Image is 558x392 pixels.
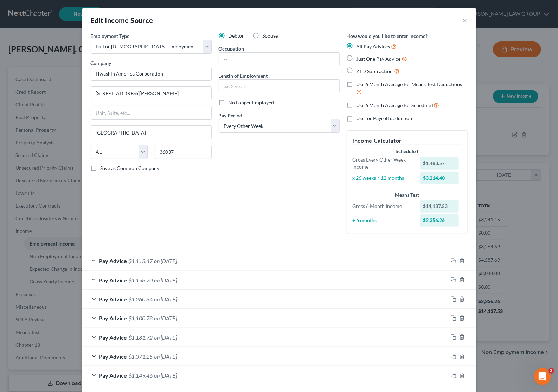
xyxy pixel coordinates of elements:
span: Pay Advice [99,372,127,379]
span: Use 6 Month Average for Schedule I [357,102,434,108]
div: $1,483.57 [420,157,459,170]
span: Spouse [263,33,278,39]
span: Pay Advice [99,334,127,341]
span: on [DATE] [154,296,177,302]
input: Search company by name... [91,67,212,81]
iframe: Intercom live chat [534,368,551,385]
span: Pay Period [219,112,243,118]
div: Gross Every Other Week Income [349,156,417,170]
span: $1,181.72 [129,334,153,341]
span: Pay Advice [99,257,127,264]
span: 2 [549,368,554,374]
input: Enter zip... [155,145,212,159]
button: × [463,16,468,25]
span: All Pay Advices [357,44,390,50]
span: Use for Payroll deduction [357,115,412,121]
input: Enter city... [91,126,211,139]
div: ÷ 6 months [349,217,417,224]
span: Just One Pay Advice [357,56,401,62]
span: Pay Advice [99,277,127,283]
span: No Longer Employed [229,99,274,105]
span: Debtor [229,33,244,39]
span: Employment Type [91,33,130,39]
input: Enter address... [91,87,211,100]
span: Pay Advice [99,315,127,321]
div: Gross 6 Month Income [349,203,417,210]
span: Pay Advice [99,353,127,360]
span: on [DATE] [154,372,177,379]
div: $2,356.26 [420,214,459,227]
span: on [DATE] [154,334,177,341]
span: Use 6 Month Average for Means Test Deductions [357,81,462,87]
input: -- [219,53,339,66]
span: $1,149.46 [129,372,153,379]
input: Unit, Suite, etc... [91,106,211,119]
span: $1,371.25 [129,353,153,360]
span: Company [91,60,111,66]
div: $14,137.53 [420,200,459,213]
span: $1,100.78 [129,315,153,321]
span: on [DATE] [154,353,177,360]
div: $3,214.40 [420,172,459,184]
span: on [DATE] [154,257,177,264]
span: on [DATE] [154,315,177,321]
span: Save as Common Company [101,165,160,171]
div: Schedule I [353,148,462,155]
span: $1,158.70 [129,277,153,283]
h5: Income Calculator [353,136,462,145]
input: ex: 2 years [219,80,339,93]
label: Length of Employment [219,72,268,79]
span: on [DATE] [154,277,177,283]
label: Occupation [219,45,244,52]
label: How would you like to enter income? [347,32,428,40]
div: Means Test [353,191,462,198]
span: YTD Subtraction [357,68,393,74]
div: Edit Income Source [91,15,153,25]
span: $1,113.47 [129,257,153,264]
div: x 26 weeks ÷ 12 months [349,175,417,182]
span: Pay Advice [99,296,127,302]
span: $1,260.84 [129,296,153,302]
